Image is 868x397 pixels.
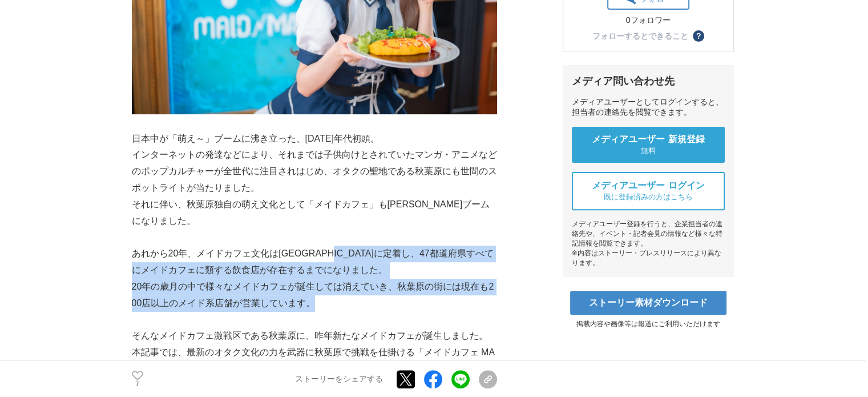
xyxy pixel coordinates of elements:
[592,134,705,146] span: メディアユーザー 新規登録
[592,32,688,40] div: フォローするとできること
[695,32,703,40] span: ？
[132,246,497,279] p: あれから20年、メイドカフェ文化は[GEOGRAPHIC_DATA]に定着し、47都道府県すべてにメイドカフェに類する飲食店が存在するまでになりました。
[570,291,726,315] a: ストーリー素材ダウンロード
[572,219,725,268] div: メディアユーザー登録を行うと、企業担当者の連絡先や、イベント・記者会見の情報など様々な特記情報を閲覧できます。 ※内容はストーリー・プレスリリースにより異なります。
[641,146,656,156] span: 無料
[572,172,725,210] a: メディアユーザー ログイン 既に登録済みの方はこちら
[592,180,705,192] span: メディアユーザー ログイン
[572,74,725,88] div: メディア問い合わせ先
[295,374,383,384] p: ストーリーをシェアする
[563,319,734,329] p: 掲載内容や画像等は報道にご利用いただけます
[132,382,143,387] p: 7
[132,279,497,312] p: 20年の歳月の中で様々なメイドカフェが誕生しては消えていき、秋葉原の街には現在も200店以上のメイド系店舗が営業しています。
[572,127,725,163] a: メディアユーザー 新規登録 無料
[604,192,693,202] span: 既に登録済みの方はこちら
[132,131,497,147] p: 日本中が「萌え～」ブームに沸き立った、[DATE]年代初頭。
[132,344,497,394] p: 本記事では、最新のオタク文化の力を武器に秋葉原で挑戦を仕掛ける「メイドカフェ MAID√MADE（メイドメイド）」について、プロデューサーの[PERSON_NAME]よりお伝えいたします。
[132,328,497,344] p: そんなメイドカフェ激戦区である秋葉原に、昨年新たなメイドカフェが誕生しました。
[132,147,497,196] p: インターネットの発達などにより、それまでは子供向けとされていたマンガ・アニメなどのポップカルチャーが全世代に注目されはじめ、オタクの聖地である秋葉原にも世間のスポットライトが当たりました。
[132,197,497,230] p: それに伴い、秋葉原独自の萌え文化として「メイドカフェ」も[PERSON_NAME]ブームになりました。
[693,30,704,42] button: ？
[607,15,689,26] div: 0フォロワー
[572,97,725,118] div: メディアユーザーとしてログインすると、担当者の連絡先を閲覧できます。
